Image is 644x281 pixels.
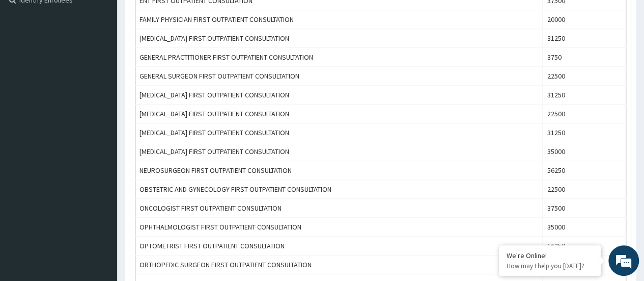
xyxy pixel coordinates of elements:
td: OBSTETRIC AND GYNECOLOGY FIRST OUTPATIENT CONSULTATION [135,180,543,199]
td: NEUROSURGEON FIRST OUTPATIENT CONSULTATION [135,161,543,180]
td: 35000 [543,142,626,161]
td: [MEDICAL_DATA] FIRST OUTPATIENT CONSULTATION [135,142,543,161]
td: 31250 [543,86,626,105]
td: GENERAL PRACTITIONER FIRST OUTPATIENT CONSULTATION [135,48,543,67]
td: 31250 [543,29,626,48]
textarea: Type your message and hit 'Enter' [5,179,194,215]
img: d_794563401_company_1708531726252_794563401 [19,51,41,76]
td: 56250 [543,161,626,180]
td: ONCOLOGIST FIRST OUTPATIENT CONSULTATION [135,199,543,218]
td: [MEDICAL_DATA] FIRST OUTPATIENT CONSULTATION [135,29,543,48]
td: 3750 [543,48,626,67]
td: [MEDICAL_DATA] FIRST OUTPATIENT CONSULTATION [135,123,543,142]
td: OPHTHALMOLOGIST FIRST OUTPATIENT CONSULTATION [135,218,543,237]
td: [MEDICAL_DATA] FIRST OUTPATIENT CONSULTATION [135,86,543,105]
span: We're online! [59,79,141,182]
td: 22500 [543,67,626,86]
td: [MEDICAL_DATA] FIRST OUTPATIENT CONSULTATION [135,105,543,123]
td: ORTHOPEDIC SURGEON FIRST OUTPATIENT CONSULTATION [135,256,543,274]
td: 31250 [543,123,626,142]
td: GENERAL SURGEON FIRST OUTPATIENT CONSULTATION [135,67,543,86]
td: FAMILY PHYSICIAN FIRST OUTPATIENT CONSULTATION [135,10,543,29]
td: 22500 [543,180,626,199]
td: 22500 [543,105,626,123]
td: 20000 [543,10,626,29]
div: Minimize live chat window [167,5,191,30]
td: 37500 [543,199,626,218]
p: How may I help you today? [507,262,593,270]
td: 35000 [543,218,626,237]
div: We're Online! [507,251,593,260]
td: OPTOMETRIST FIRST OUTPATIENT CONSULTATION [135,237,543,256]
td: 16250 [543,237,626,256]
div: Chat with us now [53,57,171,70]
